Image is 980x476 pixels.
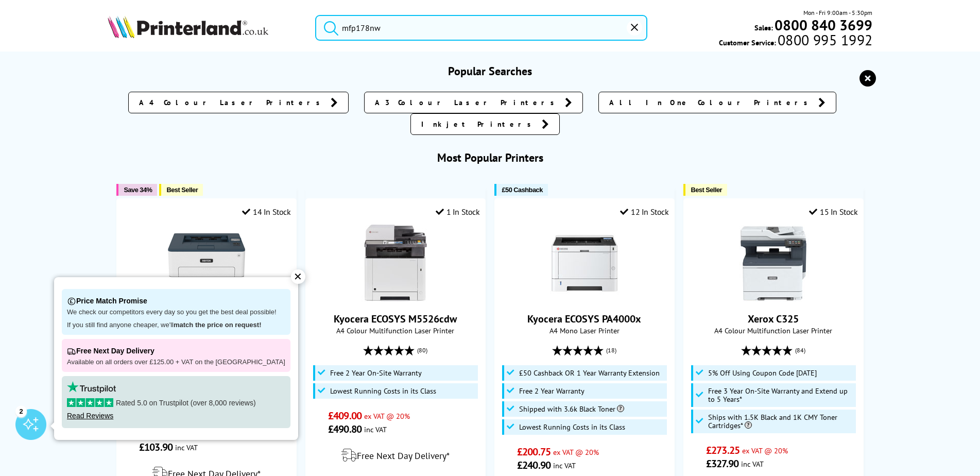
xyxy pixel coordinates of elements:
[553,461,576,470] span: inc VAT
[357,294,434,304] a: Kyocera ECOSYS M5526cdw
[683,184,727,196] button: Best Seller
[108,15,303,40] a: Printerland Logo
[108,150,873,165] h3: Most Popular Printers
[291,269,305,284] div: ✕
[809,207,857,217] div: 15 In Stock
[502,186,542,194] span: £50 Cashback
[519,387,584,395] span: Free 2 Year Warranty
[546,225,623,302] img: Kyocera ECOSYS PA4000x
[708,413,854,430] span: Ships with 1.5K Black and 1K CMY Toner Cartridges*
[494,184,547,196] button: £50 Cashback
[328,409,362,422] span: £409.00
[139,440,173,454] span: £103.90
[357,225,434,302] img: Kyocera ECOSYS M5526cdw
[67,412,113,420] a: Read Reviews
[620,207,668,217] div: 12 In Stock
[754,23,773,32] span: Sales:
[174,321,261,329] strong: match the price on request!
[519,405,624,413] span: Shipped with 3.6k Black Toner
[436,207,480,217] div: 1 In Stock
[519,423,625,431] span: Lowest Running Costs in its Class
[527,312,641,326] a: Kyocera ECOSYS PA4000x
[330,387,436,395] span: Lowest Running Costs in its Class
[175,443,198,452] span: inc VAT
[742,446,788,455] span: ex VAT @ 20%
[708,387,854,403] span: Free 3 Year On-Site Warranty and Extend up to 5 Years*
[67,321,285,330] p: If you still find anyone cheaper, we'll
[500,326,668,335] span: A4 Mono Laser Printer
[364,92,583,113] a: A3 Colour Laser Printers
[108,64,873,78] h3: Popular Searches
[735,225,812,302] img: Xerox C325
[328,422,362,436] span: £490.80
[311,441,479,470] div: modal_delivery
[517,458,551,472] span: £240.90
[706,444,740,457] span: £273.25
[67,358,285,367] p: Available on all orders over £125.00 + VAT on the [GEOGRAPHIC_DATA]
[139,97,325,108] span: A4 Colour Laser Printers
[67,308,285,317] p: We check our competitors every day so you get the best deal possible!
[159,184,203,196] button: Best Seller
[168,225,245,302] img: Xerox B230
[748,312,799,326] a: Xerox C325
[116,184,157,196] button: Save 34%
[311,326,479,335] span: A4 Colour Multifunction Laser Printer
[15,405,27,417] div: 2
[166,186,198,194] span: Best Seller
[417,341,427,360] span: (80)
[67,381,116,393] img: trustpilot rating
[598,92,836,113] a: All In One Colour Printers
[315,15,647,41] input: Search product or brand
[741,459,764,469] span: inc VAT
[689,326,857,335] span: A4 Colour Multifunction Laser Printer
[719,35,872,47] span: Customer Service:
[773,20,872,30] a: 0800 840 3699
[546,294,623,304] a: Kyocera ECOSYS PA4000x
[606,341,616,360] span: (18)
[108,15,268,38] img: Printerland Logo
[67,294,285,308] p: Price Match Promise
[67,344,285,358] p: Free Next Day Delivery
[421,119,537,129] span: Inkjet Printers
[375,97,560,108] span: A3 Colour Laser Printers
[553,447,599,457] span: ex VAT @ 20%
[708,369,817,377] span: 5% Off Using Coupon Code [DATE]
[364,411,410,421] span: ex VAT @ 20%
[609,97,813,108] span: All In One Colour Printers
[67,398,113,407] img: stars-5.svg
[410,113,560,135] a: Inkjet Printers
[706,457,738,470] span: £327.90
[128,92,349,113] a: A4 Colour Laser Printers
[795,341,805,360] span: (84)
[67,398,285,407] p: Rated 5.0 on Trustpilot (over 8,000 reviews)
[364,424,387,434] span: inc VAT
[775,15,872,35] b: 0800 840 3699
[735,294,812,304] a: Xerox C325
[691,186,722,194] span: Best Seller
[803,8,872,18] span: Mon - Fri 9:00am - 5:30pm
[330,369,422,377] span: Free 2 Year On-Site Warranty
[519,369,660,377] span: £50 Cashback OR 1 Year Warranty Extension
[334,312,457,326] a: Kyocera ECOSYS M5526cdw
[242,207,290,217] div: 14 In Stock
[124,186,152,194] span: Save 34%
[517,445,551,458] span: £200.75
[776,35,872,45] span: 0800 995 1992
